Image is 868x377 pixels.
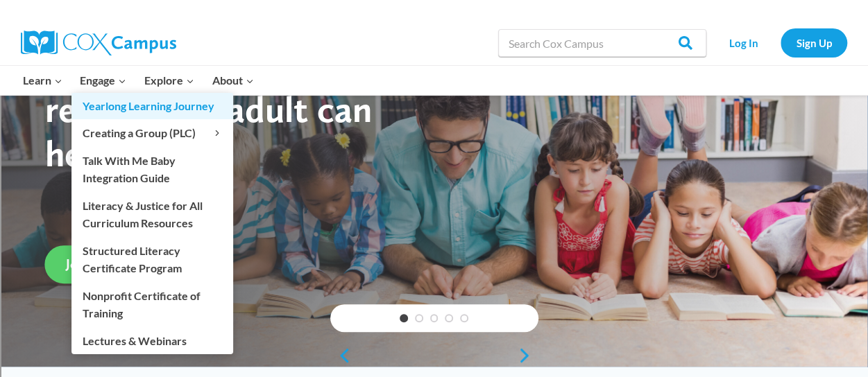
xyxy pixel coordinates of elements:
[14,66,71,95] button: Child menu of Learn
[781,28,847,57] a: Sign Up
[71,93,233,119] a: Yearlong Learning Journey
[713,28,847,57] nav: Secondary Navigation
[135,66,203,95] button: Child menu of Explore
[71,147,233,191] a: Talk With Me Baby Integration Guide
[6,55,862,68] div: Options
[14,66,262,95] nav: Primary Navigation
[6,30,862,43] div: Move To ...
[71,120,233,146] button: Child menu of Creating a Group (PLC)
[71,327,233,353] a: Lectures & Webinars
[71,66,136,95] button: Child menu of Engage
[203,66,263,95] button: Child menu of About
[71,192,233,236] a: Literacy & Justice for All Curriculum Resources
[6,68,862,80] div: Sign out
[498,29,706,57] input: Search Cox Campus
[21,30,176,55] img: Cox Campus
[6,93,862,105] div: Move To ...
[6,6,862,18] div: Sort A > Z
[713,28,774,57] a: Log In
[6,43,862,55] div: Delete
[71,237,233,281] a: Structured Literacy Certificate Program
[6,80,862,93] div: Rename
[6,18,862,30] div: Sort New > Old
[71,282,233,326] a: Nonprofit Certificate of Training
